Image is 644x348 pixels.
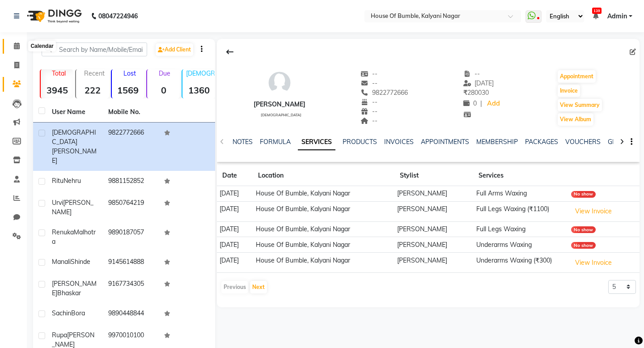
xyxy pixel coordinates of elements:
[361,98,378,106] span: --
[103,274,159,303] td: 9167734305
[76,85,109,96] strong: 222
[149,69,180,77] p: Due
[361,89,408,97] span: 9822772666
[115,69,144,77] p: Lost
[186,69,215,77] p: [DEMOGRAPHIC_DATA]
[52,199,93,216] span: [PERSON_NAME]
[463,70,480,78] span: --
[250,281,267,293] button: Next
[558,85,580,97] button: Invoice
[394,186,473,202] td: [PERSON_NAME]
[608,138,643,146] a: GIFTCARDS
[217,186,253,202] td: [DATE]
[394,221,473,237] td: [PERSON_NAME]
[592,8,602,14] span: 139
[473,221,568,237] td: Full Legs Waxing
[394,237,473,253] td: [PERSON_NAME]
[52,177,64,185] span: Ritu
[261,113,301,117] span: [DEMOGRAPHIC_DATA]
[571,242,596,249] div: No show
[361,70,378,78] span: --
[361,79,378,87] span: --
[182,85,215,96] strong: 1360
[394,166,473,186] th: Stylist
[571,256,616,270] button: View Invoice
[254,100,305,109] div: [PERSON_NAME]
[52,280,97,297] span: [PERSON_NAME]
[112,85,144,96] strong: 1569
[217,237,253,253] td: [DATE]
[217,166,253,186] th: Date
[266,69,293,96] img: avatar
[593,12,598,20] a: 139
[147,85,180,96] strong: 0
[343,138,377,146] a: PRODUCTS
[473,237,568,253] td: Underarms Waxing
[253,166,394,186] th: Location
[233,138,253,146] a: NOTES
[23,4,84,29] img: logo
[64,177,81,185] span: Nehru
[42,42,147,56] input: Search by Name/Mobile/Email/Code
[571,191,596,198] div: No show
[52,147,97,165] span: [PERSON_NAME]
[473,166,568,186] th: Services
[52,228,96,246] span: Malhotra
[571,226,596,233] div: No show
[103,102,159,123] th: Mobile No.
[253,186,394,202] td: House Of Bumble, Kalyani Nagar
[253,237,394,253] td: House Of Bumble, Kalyani Nagar
[486,98,501,110] a: Add
[361,107,378,115] span: --
[52,128,96,146] span: [DEMOGRAPHIC_DATA]
[480,99,482,108] span: |
[421,138,469,146] a: APPOINTMENTS
[217,253,253,273] td: [DATE]
[476,138,518,146] a: MEMBERSHIP
[394,253,473,273] td: [PERSON_NAME]
[52,331,67,339] span: Rupa
[253,253,394,273] td: House Of Bumble, Kalyani Nagar
[473,253,568,273] td: Underarms Waxing (₹300)
[384,138,414,146] a: INVOICES
[463,79,494,87] span: [DATE]
[463,99,477,107] span: 0
[558,70,596,83] button: Appointment
[558,99,602,111] button: View Summary
[394,201,473,221] td: [PERSON_NAME]
[103,222,159,252] td: 9890187057
[361,117,378,125] span: --
[52,228,74,236] span: Renuka
[463,89,467,97] span: ₹
[473,201,568,221] td: Full Legs Waxing (₹1100)
[607,12,627,21] span: Admin
[44,69,73,77] p: Total
[103,193,159,222] td: 9850764219
[98,4,138,29] b: 08047224946
[525,138,558,146] a: PACKAGES
[57,289,81,297] span: Bhaskar
[253,221,394,237] td: House Of Bumble, Kalyani Nagar
[52,199,63,207] span: Urvi
[103,303,159,325] td: 9890448844
[103,252,159,274] td: 9145614888
[565,138,601,146] a: VOUCHERS
[103,123,159,171] td: 9822772666
[80,69,109,77] p: Recent
[156,43,193,56] a: Add Client
[28,41,55,51] div: Calendar
[71,309,85,317] span: Bora
[41,85,73,96] strong: 3945
[71,258,90,266] span: Shinde
[47,102,103,123] th: User Name
[473,186,568,202] td: Full Arms Waxing
[298,134,335,150] a: SERVICES
[571,204,616,218] button: View Invoice
[217,201,253,221] td: [DATE]
[103,171,159,193] td: 9881152852
[463,89,489,97] span: 280030
[52,309,71,317] span: Sachin
[260,138,291,146] a: FORMULA
[52,258,71,266] span: Manali
[558,113,593,126] button: View Album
